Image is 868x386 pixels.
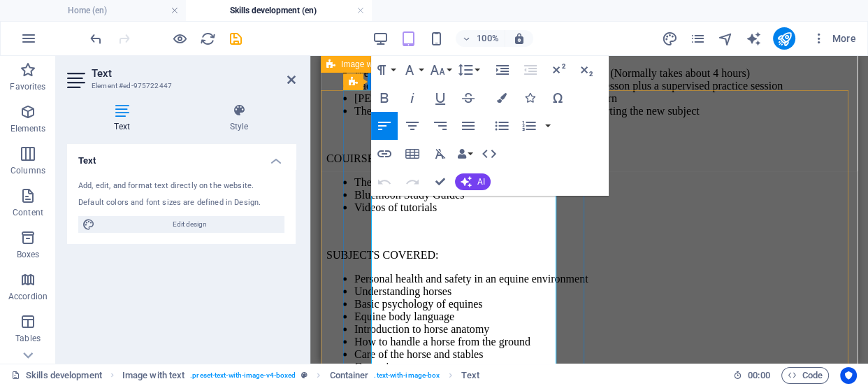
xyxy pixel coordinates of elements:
[489,112,515,140] button: Unordered List
[371,84,398,112] button: Bold (Ctrl+B)
[840,367,857,384] button: Usercentrics
[78,180,284,192] div: Add, edit, and format text directly on the website.
[11,367,102,384] a: Click to cancel selection. Double-click to open Pages
[399,84,426,112] button: Italic (Ctrl+I)
[689,30,706,47] button: pages
[545,56,572,84] button: Superscript
[341,60,398,69] span: Image with text
[374,367,440,384] span: . text-with-image-box
[78,197,284,209] div: Default colors and font sizes are defined in Design.
[516,112,542,140] button: Ordered List
[190,367,296,384] span: . preset-text-with-image-v4-boxed
[399,112,426,140] button: Align Center
[122,367,479,384] nav: breadcrumb
[745,30,762,47] button: text_generator
[456,30,505,47] button: 100%
[8,291,48,302] p: Accordion
[301,371,308,379] i: This element is a customizable preset
[399,56,426,84] button: Font Family
[717,31,733,47] i: Navigator
[477,178,485,186] span: AI
[87,30,104,47] button: undo
[92,80,268,92] h3: Element #ed-975722447
[399,140,426,168] button: Insert Table
[773,27,795,50] button: publish
[542,112,554,140] button: Ordered List
[745,31,761,47] i: AI Writer
[427,84,454,112] button: Underline (Ctrl+U)
[513,32,526,45] i: On resize automatically adjust zoom level to fit chosen device.
[427,56,454,84] button: Font Size
[199,30,216,47] button: reload
[776,31,792,47] i: Publish
[477,30,499,47] h6: 100%
[228,31,244,47] i: Save (Ctrl+S)
[15,333,41,344] p: Tables
[455,140,475,168] button: Data Bindings
[330,367,369,384] span: Click to select. Double-click to edit
[371,112,398,140] button: Align Left
[13,207,43,218] p: Content
[516,84,543,112] button: Icons
[489,56,516,84] button: Increase Indent
[67,103,182,133] h4: Text
[427,168,454,196] button: Confirm (Ctrl+⏎)
[10,165,45,176] p: Columns
[186,3,372,18] h4: Skills development (en)
[92,67,296,80] h2: Text
[10,123,46,134] p: Elements
[517,56,544,84] button: Decrease Indent
[544,84,571,112] button: Special Characters
[788,367,823,384] span: Code
[371,168,398,196] button: Undo (Ctrl+Z)
[455,112,482,140] button: Align Justify
[717,30,734,47] button: navigator
[88,31,104,47] i: Undo: Edit headline (Ctrl+Z)
[489,84,515,112] button: Colors
[99,216,280,233] span: Edit design
[455,173,491,190] button: AI
[78,216,284,233] button: Edit design
[661,31,677,47] i: Design (Ctrl+Alt+Y)
[573,56,600,84] button: Subscript
[67,144,296,169] h4: Text
[461,367,479,384] span: Click to select. Double-click to edit
[371,56,398,84] button: Paragraph Format
[812,31,856,45] span: More
[399,168,426,196] button: Redo (Ctrl+Shift+Z)
[476,140,502,168] button: HTML
[806,27,862,50] button: More
[758,370,760,380] span: :
[427,112,454,140] button: Align Right
[661,30,678,47] button: design
[122,367,185,384] span: Click to select. Double-click to edit
[733,367,770,384] h6: Session time
[781,367,829,384] button: Code
[689,31,705,47] i: Pages (Ctrl+Alt+S)
[17,249,40,260] p: Boxes
[371,140,398,168] button: Insert Link
[748,367,769,384] span: 00 00
[227,30,244,47] button: save
[182,103,296,133] h4: Style
[455,84,482,112] button: Strikethrough
[427,140,454,168] button: Clear Formatting
[10,81,45,92] p: Favorites
[455,56,482,84] button: Line Height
